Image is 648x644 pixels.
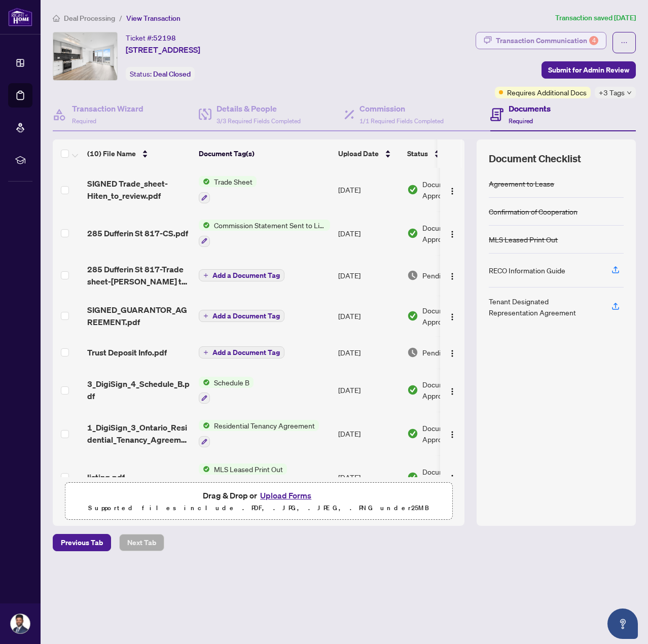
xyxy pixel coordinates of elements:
button: Logo [444,308,460,324]
td: [DATE] [334,455,403,499]
img: Logo [448,187,456,195]
button: Upload Forms [257,489,314,502]
span: Add a Document Tag [212,272,280,279]
span: Required [72,117,96,125]
img: Status Icon [199,220,210,231]
span: Submit for Admin Review [548,62,629,78]
div: Transaction Communication [496,32,598,49]
span: plus [203,350,208,355]
button: Logo [444,182,460,198]
span: 1/1 Required Fields Completed [359,117,444,125]
button: Logo [444,225,460,241]
span: ellipsis [621,39,628,46]
h4: Commission [359,102,444,115]
span: 52198 [153,33,176,43]
button: Status IconResidential Tenancy Agreement [199,420,319,447]
span: SIGNED_GUARANTOR_AGREEMENT.pdf [87,304,191,328]
span: Document Approved [422,466,485,488]
span: Schedule B [210,377,254,388]
td: [DATE] [334,255,403,296]
span: Upload Date [338,148,379,159]
th: Status [403,139,489,168]
img: Document Status [407,472,418,483]
button: Transaction Communication4 [476,32,606,49]
span: Add a Document Tag [212,312,280,319]
div: 4 [589,36,598,45]
span: Deal Closed [153,69,191,79]
span: Pending Review [422,347,473,358]
span: SIGNED Trade_sheet-Hiten_to_review.pdf [87,177,191,202]
span: Document Approved [422,305,485,327]
img: Logo [448,272,456,280]
img: Logo [448,431,456,439]
button: Add a Document Tag [199,269,284,282]
button: Status IconSchedule B [199,377,254,404]
img: Logo [448,387,456,396]
td: [DATE] [334,211,403,255]
span: Previous Tab [61,534,103,551]
span: 1_DigiSign_3_Ontario_Residential_Tenancy_Agreement_-_PropTx-[PERSON_NAME].pdf [87,421,191,446]
span: plus [203,273,208,278]
img: Document Status [407,310,418,321]
h4: Transaction Wizard [72,102,143,115]
img: Document Status [407,184,418,195]
p: Supported files include .PDF, .JPG, .JPEG, .PNG under 25 MB [71,502,446,514]
button: Add a Document Tag [199,346,284,359]
td: [DATE] [334,168,403,211]
img: Logo [448,474,456,482]
img: Document Status [407,228,418,239]
span: home [53,15,60,22]
img: Status Icon [199,377,210,388]
div: MLS Leased Print Out [489,234,558,245]
span: Required [509,117,533,125]
span: plus [203,313,208,318]
img: Logo [448,349,456,357]
div: Tenant Designated Representation Agreement [489,296,599,318]
span: Document Approved [422,222,485,244]
span: Trade Sheet [210,176,257,187]
span: Drag & Drop orUpload FormsSupported files include .PDF, .JPG, .JPEG, .PNG under25MB [65,483,452,520]
th: Upload Date [334,139,403,168]
span: Residential Tenancy Agreement [210,420,319,431]
button: Logo [444,425,460,442]
button: Submit for Admin Review [542,61,636,79]
span: Commission Statement Sent to Listing Brokerage [210,220,330,231]
span: MLS Leased Print Out [210,463,287,475]
li: / [119,12,122,24]
button: Add a Document Tag [199,346,284,359]
img: IMG-W12366698_1.jpg [53,32,117,80]
span: View Transaction [126,14,181,23]
button: Status IconMLS Leased Print Out [199,463,287,491]
span: Status [407,148,428,159]
span: (10) File Name [87,148,136,159]
button: Logo [444,469,460,485]
button: Previous Tab [53,534,111,551]
div: Ticket #: [126,32,176,44]
span: Document Approved [422,379,485,401]
td: [DATE] [334,336,403,369]
td: [DATE] [334,296,403,336]
span: Deal Processing [64,14,115,23]
button: Status IconTrade Sheet [199,176,257,203]
button: Add a Document Tag [199,310,284,322]
h4: Documents [509,102,551,115]
th: Document Tag(s) [195,139,334,168]
span: Document Approved [422,422,485,445]
span: Requires Additional Docs [507,87,587,98]
button: Logo [444,382,460,398]
button: Logo [444,344,460,361]
img: Document Status [407,270,418,281]
span: listing.pdf [87,471,125,483]
img: Document Status [407,384,418,396]
img: Document Status [407,347,418,358]
img: Status Icon [199,420,210,431]
button: Open asap [607,609,638,639]
img: Status Icon [199,176,210,187]
div: Agreement to Lease [489,178,554,189]
img: Logo [448,230,456,238]
th: (10) File Name [83,139,195,168]
div: Confirmation of Cooperation [489,206,578,217]
img: logo [8,8,32,26]
img: Document Status [407,428,418,439]
span: Trust Deposit Info.pdf [87,346,167,359]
